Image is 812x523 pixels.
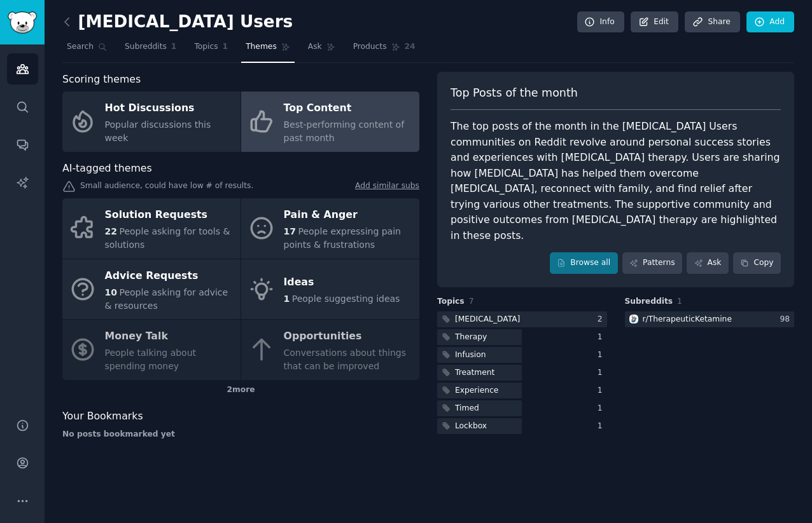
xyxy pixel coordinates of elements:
a: Products24 [349,37,420,63]
span: Topics [437,296,465,308]
a: Ask [304,37,340,63]
a: Topics1 [190,37,232,63]
div: r/ TherapeuticKetamine [643,314,732,325]
div: Pain & Anger [284,205,413,226]
div: Ideas [284,273,400,293]
span: Subreddits [125,41,167,53]
span: 1 [677,297,682,306]
div: Timed [455,403,479,414]
span: 17 [284,226,296,236]
a: Ask [687,252,729,274]
a: Treatment1 [437,365,607,381]
div: 1 [598,421,607,432]
img: TherapeuticKetamine [629,315,638,323]
span: Themes [246,41,277,53]
div: 1 [598,367,607,379]
a: Timed1 [437,400,607,416]
span: Top Posts of the month [451,85,578,101]
div: Advice Requests [105,266,234,286]
div: Infusion [455,350,486,361]
span: 1 [223,41,228,53]
div: 1 [598,385,607,397]
span: Popular discussions this week [105,119,211,143]
a: Info [577,11,624,33]
div: Treatment [455,367,494,379]
a: Pain & Anger17People expressing pain points & frustrations [241,198,419,259]
span: Topics [194,41,218,53]
a: Infusion1 [437,347,607,363]
span: People asking for advice & resources [105,287,228,311]
div: Top Content [284,98,413,119]
div: Experience [455,385,498,397]
div: 2 [598,314,607,325]
div: No posts bookmarked yet [62,429,419,440]
a: Add similar subs [355,180,419,194]
div: 98 [780,314,794,325]
span: 24 [405,41,416,53]
span: Subreddits [625,296,673,308]
span: 1 [284,294,290,304]
a: Advice Requests10People asking for advice & resources [62,259,241,320]
span: Scoring themes [62,72,141,88]
a: Edit [631,11,678,33]
h2: [MEDICAL_DATA] Users [62,12,293,32]
span: Best-performing content of past month [284,119,405,143]
a: Patterns [622,252,682,274]
a: [MEDICAL_DATA]2 [437,311,607,327]
span: 1 [171,41,177,53]
div: Hot Discussions [105,98,234,119]
a: Browse all [550,252,618,274]
a: Themes [241,37,295,63]
div: Lockbox [455,421,487,432]
div: 1 [598,332,607,343]
div: 1 [598,403,607,414]
span: Products [353,41,387,53]
span: 10 [105,287,117,297]
span: 7 [469,297,474,306]
div: Solution Requests [105,205,234,226]
span: People asking for tools & solutions [105,226,230,250]
a: Lockbox1 [437,418,607,434]
a: Ideas1People suggesting ideas [241,259,419,320]
a: Search [62,37,111,63]
a: Solution Requests22People asking for tools & solutions [62,198,241,259]
a: Therapy1 [437,329,607,345]
a: Subreddits1 [120,37,181,63]
a: TherapeuticKetaminer/TherapeuticKetamine98 [625,311,795,327]
div: 1 [598,350,607,361]
span: 22 [105,226,117,236]
span: Ask [308,41,322,53]
img: GummySearch logo [8,11,37,34]
a: Top ContentBest-performing content of past month [241,92,419,152]
span: AI-tagged themes [62,161,152,177]
a: Hot DiscussionsPopular discussions this week [62,92,241,152]
div: The top posts of the month in the [MEDICAL_DATA] Users communities on Reddit revolve around perso... [451,119,781,243]
a: Experience1 [437,383,607,398]
a: Share [685,11,739,33]
span: Search [67,41,94,53]
div: 2 more [62,380,419,400]
span: Your Bookmarks [62,409,143,425]
div: [MEDICAL_DATA] [455,314,520,325]
div: Therapy [455,332,487,343]
span: People suggesting ideas [292,294,400,304]
div: Small audience, could have low # of results. [62,180,419,194]
span: People expressing pain points & frustrations [284,226,401,250]
button: Copy [733,252,781,274]
a: Add [746,11,794,33]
